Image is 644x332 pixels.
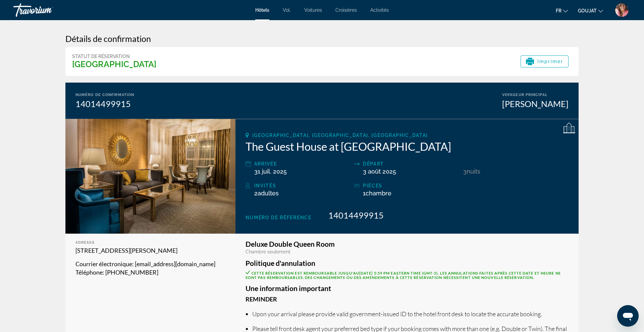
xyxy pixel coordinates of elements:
button: Menu utilisateur [613,3,631,17]
div: Voyageur principal [502,93,569,97]
div: Invités [254,182,351,190]
h3: Deluxe Double Queen Room [246,240,569,248]
div: Statut de réservation [72,54,156,59]
font: fr [556,8,561,13]
h2: The Guest House at [GEOGRAPHIC_DATA] [246,140,569,153]
h3: [GEOGRAPHIC_DATA] [72,59,156,69]
div: Adresse [75,240,225,245]
span: nuits [467,168,480,175]
h3: Détails de confirmation [65,34,579,44]
span: 31 juil. 2025 [254,168,287,175]
a: Activités [370,7,389,13]
a: Hôtels [255,7,269,13]
span: Imprimer [537,59,563,64]
p: [STREET_ADDRESS][PERSON_NAME] [75,246,225,255]
span: Adultes [258,190,279,197]
span: Chambre [366,190,391,197]
div: pièces [363,182,460,190]
button: Changer de langue [556,6,568,15]
button: Changer de devise [578,6,603,15]
b: Reminder [246,295,277,303]
img: Z [615,3,629,17]
span: Courrier électronique [75,260,132,268]
span: Téléphone [75,269,103,276]
span: 3 août 2025 [363,168,396,175]
a: Travorium [13,1,80,19]
font: GOUJAT [578,8,597,13]
div: Numéro de confirmation [75,93,134,97]
span: [GEOGRAPHIC_DATA], [GEOGRAPHIC_DATA], [GEOGRAPHIC_DATA] [252,133,428,138]
span: Numéro de réference [246,215,312,220]
a: Vol. [283,7,291,13]
iframe: Bouton de lancement de la fenêtre de messagerie [617,305,639,327]
a: Croisières [335,7,357,13]
div: 14014499915 [75,99,134,109]
span: 14014499915 [328,210,384,220]
span: : [PHONE_NUMBER] [103,269,158,276]
h3: Politique d'annulation [246,259,569,267]
span: Chambre seulement [246,249,290,254]
span: 1 [363,190,391,197]
h3: Une information important [246,285,569,292]
span: [DATE] 5:59 PM Eastern Time (GMT-5) [359,271,438,275]
span: 2 [254,190,279,197]
a: Voitures [304,7,322,13]
span: Cette réservation est remboursable jusqu'au . Les annulations faites après cette date et heure ne... [246,271,561,280]
div: Départ [363,160,460,168]
li: Upon your arrival please provide valid government-issued ID to the hotel front desk to locate the... [252,310,569,318]
span: : [EMAIL_ADDRESS][DOMAIN_NAME] [132,260,215,268]
span: 3 [463,168,467,175]
div: Arrivée [254,160,351,168]
button: Imprimer [521,55,569,67]
div: [PERSON_NAME] [502,99,569,109]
